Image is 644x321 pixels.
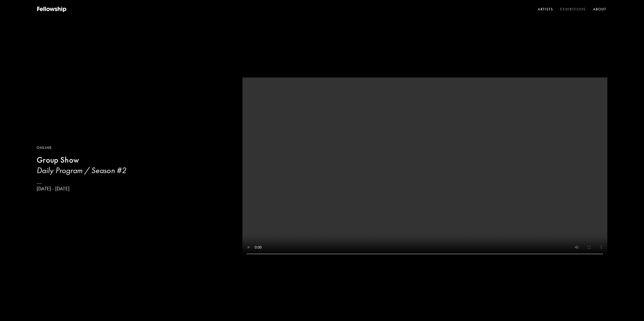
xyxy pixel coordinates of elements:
div: Online [37,145,126,151]
a: About [592,6,608,13]
b: Group Show [37,155,79,165]
h3: Daily Program / Season #2 [37,165,126,175]
p: [DATE] - [DATE] [37,186,126,192]
a: OnlineGroup ShowDaily Program / Season #2[DATE] - [DATE] [37,145,126,192]
a: Exhibitions [559,6,587,13]
a: Artists [537,6,554,13]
